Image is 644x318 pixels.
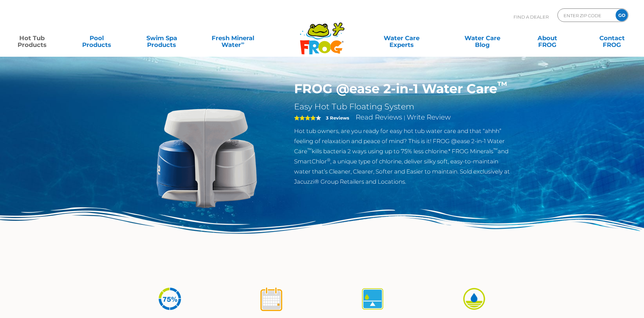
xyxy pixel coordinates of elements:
a: Swim SpaProducts [137,31,187,45]
img: icon-atease-shock-once [259,286,284,312]
a: Write Review [407,113,451,121]
img: icon-atease-self-regulates [360,286,385,312]
a: Fresh MineralWater∞ [201,31,264,45]
span: 4 [294,115,316,121]
h1: FROG @ease 2-in-1 Water Care [294,81,515,97]
img: Frog Products Logo [296,14,348,55]
a: ContactFROG [587,31,637,45]
a: Read Reviews [356,113,402,121]
sup: ® [327,157,330,162]
input: GO [616,9,628,21]
sup: ∞ [241,40,244,46]
img: icon-atease-75percent-less [157,286,183,312]
sup: ™ [493,147,498,152]
sup: ™ [497,79,507,91]
a: PoolProducts [72,31,122,45]
a: AboutFROG [522,31,572,45]
img: @ease-2-in-1-Holder-v2.png [129,81,284,236]
a: Water CareExperts [361,31,443,45]
p: Hot tub owners, are you ready for easy hot tub water care and that “ahhh” feeling of relaxation a... [294,126,515,187]
img: icon-atease-easy-on [461,286,487,312]
h2: Easy Hot Tub Floating System [294,102,515,112]
strong: 3 Reviews [326,115,349,121]
span: | [404,114,405,121]
p: Find A Dealer [514,8,549,25]
sup: ™ [307,147,312,152]
a: Water CareBlog [457,31,507,45]
a: Hot TubProducts [7,31,57,45]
